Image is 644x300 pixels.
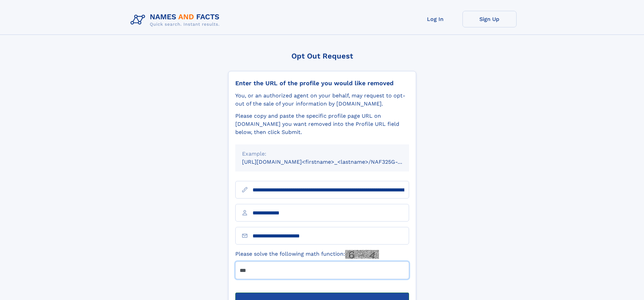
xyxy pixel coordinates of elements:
div: Example: [242,150,402,158]
div: Enter the URL of the profile you would like removed [235,79,409,87]
div: Please copy and paste the specific profile page URL on [DOMAIN_NAME] you want removed into the Pr... [235,112,409,136]
a: Sign Up [462,11,517,27]
img: Logo Names and Facts [128,11,225,29]
div: Opt Out Request [228,52,416,60]
a: Log In [408,11,462,27]
label: Please solve the following math function: [235,250,379,259]
div: You, or an authorized agent on your behalf, may request to opt-out of the sale of your informatio... [235,92,409,108]
small: [URL][DOMAIN_NAME]<firstname>_<lastname>/NAF325G-xxxxxxxx [242,159,422,165]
